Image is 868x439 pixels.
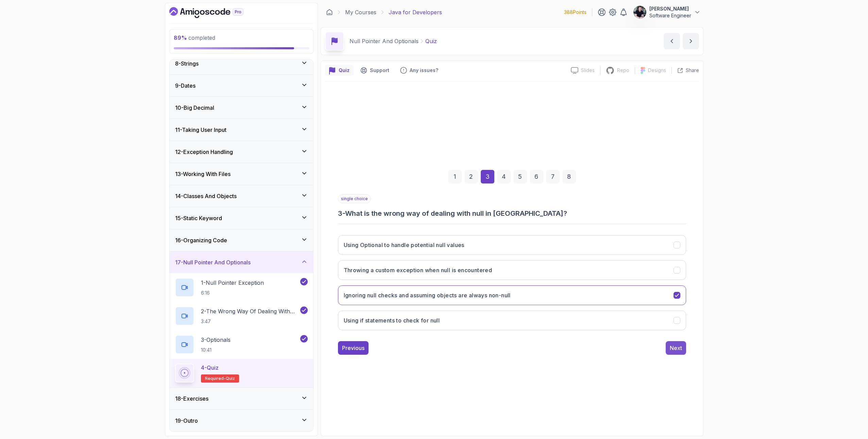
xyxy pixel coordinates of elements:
[175,258,251,266] h3: 17 - Null Pointer And Optionals
[175,126,226,134] h3: 11 - Taking User Input
[664,33,680,49] button: previous content
[174,34,215,41] span: completed
[396,65,442,76] button: Feedback button
[344,241,464,249] h3: Using Optional to handle potential null values
[175,192,237,200] h3: 14 - Classes And Objects
[683,33,699,49] button: next content
[175,214,222,222] h3: 15 - Static Keyword
[175,306,308,326] button: 2-The Wrong Way Of Dealing With Null3:47
[170,185,313,207] button: 14-Classes And Objects
[338,194,371,203] p: single choice
[201,279,264,287] p: 1 - Null Pointer Exception
[464,170,478,183] div: 2
[686,67,699,74] p: Share
[175,236,227,244] h3: 16 - Organizing Code
[670,344,682,352] div: Next
[481,170,494,183] div: 3
[326,9,333,16] a: Dashboard
[633,6,646,19] img: user profile image
[617,67,629,74] p: Repo
[345,8,376,16] a: My Courses
[633,5,701,19] button: user profile image[PERSON_NAME]Software Engineer
[205,376,226,381] span: Required-
[342,344,364,352] div: Previous
[339,67,350,74] p: Quiz
[175,82,195,90] h3: 9 - Dates
[175,335,308,354] button: 3-Optionals10:41
[175,104,214,112] h3: 10 - Big Decimal
[338,285,686,305] button: Ignoring null checks and assuming objects are always non-null
[201,364,219,372] p: 4 - Quiz
[175,170,231,178] h3: 13 - Working With Files
[170,97,313,119] button: 10-Big Decimal
[338,341,369,355] button: Previous
[410,67,438,74] p: Any issues?
[170,207,313,229] button: 15-Static Keyword
[175,394,208,403] h3: 18 - Exercises
[325,65,354,76] button: quiz button
[564,9,586,16] p: 388 Points
[370,67,389,74] p: Support
[344,266,492,274] h3: Throwing a custom exception when null is encountered
[201,318,299,325] p: 3:47
[338,209,686,218] h3: 3 - What is the wrong way of dealing with null in [GEOGRAPHIC_DATA]?
[170,410,313,432] button: 19-Outro
[175,278,308,297] button: 1-Null Pointer Exception6:16
[530,170,543,183] div: 6
[170,75,313,96] button: 9-Dates
[170,251,313,273] button: 17-Null Pointer And Optionals
[226,376,235,381] span: quiz
[170,141,313,163] button: 12-Exception Handling
[562,170,576,183] div: 8
[174,34,187,41] span: 89 %
[170,229,313,251] button: 16-Organizing Code
[344,316,440,324] h3: Using if statements to check for null
[175,417,198,425] h3: 19 - Outro
[175,148,233,156] h3: 12 - Exception Handling
[425,37,437,45] p: Quiz
[497,170,511,183] div: 4
[581,67,595,74] p: Slides
[649,5,691,12] p: [PERSON_NAME]
[350,37,419,45] p: Null Pointer And Optionals
[338,235,686,255] button: Using Optional to handle potential null values
[338,311,686,330] button: Using if statements to check for null
[448,170,462,183] div: 1
[546,170,560,183] div: 7
[201,347,231,353] p: 10:41
[338,260,686,280] button: Throwing a custom exception when null is encountered
[175,59,199,68] h3: 8 - Strings
[201,289,264,296] p: 6:16
[344,291,511,299] h3: Ignoring null checks and assuming objects are always non-null
[170,163,313,185] button: 13-Working With Files
[671,67,699,74] button: Share
[389,8,442,16] p: Java for Developers
[170,53,313,74] button: 8-Strings
[666,341,686,355] button: Next
[170,119,313,141] button: 11-Taking User Input
[170,388,313,409] button: 18-Exercises
[201,307,299,315] p: 2 - The Wrong Way Of Dealing With Null
[175,364,308,383] button: 4-QuizRequired-quiz
[169,7,259,18] a: Dashboard
[648,67,666,74] p: Designs
[649,12,691,19] p: Software Engineer
[201,336,231,344] p: 3 - Optionals
[513,170,527,183] div: 5
[356,65,393,76] button: Support button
